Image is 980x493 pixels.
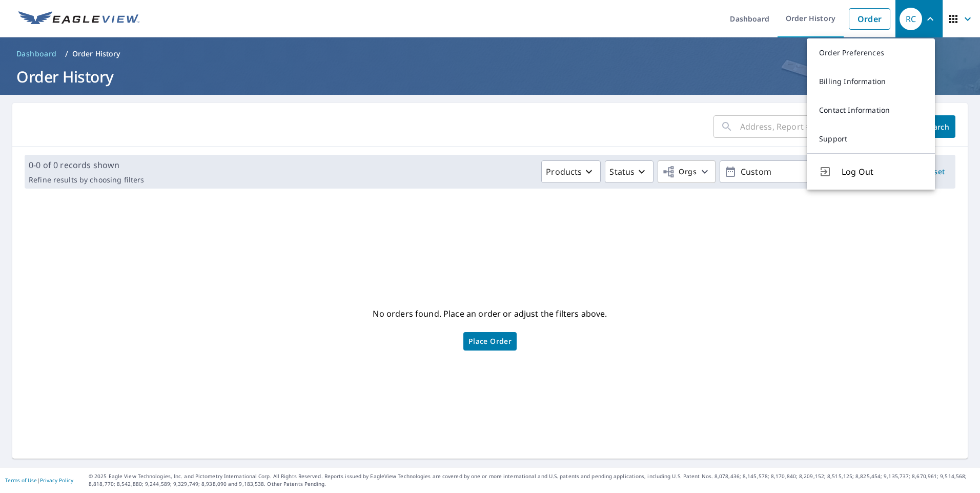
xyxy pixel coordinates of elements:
p: Custom [737,163,856,181]
p: Refine results by choosing filters [29,175,144,184]
button: Status [605,160,654,183]
a: Order Preferences [807,38,935,67]
img: EV Logo [18,11,139,27]
p: 0-0 of 0 records shown [29,159,144,171]
span: Reset [923,166,947,178]
p: | [5,477,73,483]
button: Products [541,160,601,183]
a: Privacy Policy [40,477,73,484]
a: Dashboard [12,46,61,62]
p: Status [609,166,635,178]
span: Dashboard [16,49,57,59]
button: Orgs [658,160,716,183]
button: Log Out [807,153,935,190]
a: Order [849,8,890,30]
li: / [65,48,68,60]
p: No orders found. Place an order or adjust the filters above. [373,305,607,322]
a: Support [807,125,935,153]
span: Log Out [842,166,923,178]
span: Search [927,122,947,132]
h1: Order History [12,66,968,87]
p: © 2025 Eagle View Technologies, Inc. and Pictometry International Corp. All Rights Reserved. Repo... [89,473,975,488]
span: Orgs [662,166,697,178]
div: RC [900,8,922,30]
button: Search [918,115,955,138]
span: Place Order [468,339,512,344]
p: Order History [72,49,120,59]
a: Billing Information [807,67,935,96]
button: Reset [918,160,951,183]
nav: breadcrumb [12,46,968,62]
a: Place Order [463,332,517,351]
input: Address, Report #, Claim ID, etc. [740,112,910,141]
a: Terms of Use [5,477,37,484]
p: Products [546,166,582,178]
a: Contact Information [807,96,935,125]
button: Custom [720,160,873,183]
